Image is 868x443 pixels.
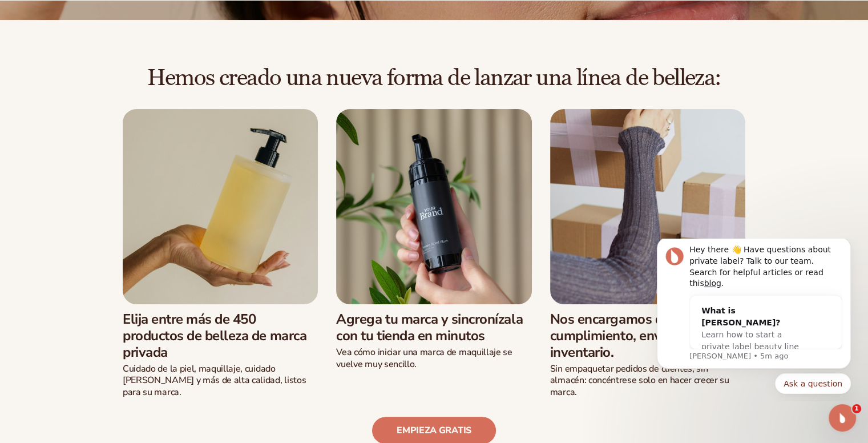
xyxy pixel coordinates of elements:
font: Elija entre más de 450 productos de belleza de marca privada [123,310,306,361]
span: Learn how to start a private label beauty line with [PERSON_NAME] [62,91,159,124]
div: Message content [50,6,203,110]
iframe: Chat en vivo de Intercom [829,404,856,432]
div: What is [PERSON_NAME]?Learn how to start a private label beauty line with [PERSON_NAME] [50,57,179,135]
img: Profile image for Lee [26,9,44,27]
font: Vea cómo iniciar una marca de maquillaje se vuelve muy sencillo. [336,346,512,370]
button: Quick reply: Ask a question [135,135,211,155]
img: Mujer moviendo cajas de envío. [550,109,745,304]
a: blog [64,40,82,49]
img: Mano masculina sosteniendo el lavado de barba. [336,109,531,304]
font: Agrega tu marca y sincronízala con tu tienda en minutos [336,310,523,345]
font: 1 [854,405,859,412]
p: Message from Lee, sent 5m ago [50,112,203,123]
div: What is [PERSON_NAME]? [62,66,168,90]
img: Mano femenina sosteniendo una botella de jabón. [123,109,318,304]
div: Hey there 👋 Have questions about private label? Talk to our team. Search for helpful articles or ... [50,6,203,50]
font: Cuidado de la piel, maquillaje, cuidado [PERSON_NAME] y más de alta calidad, listos para su marca. [123,363,306,399]
iframe: Mensaje de notificaciones del intercomunicador [640,239,868,401]
font: Sin empaquetar pedidos de clientes, sin almacén: concéntrese solo en hacer crecer su marca. [550,363,729,399]
font: Empieza gratis [397,424,471,437]
font: Nos encargamos del cumplimiento, envío e inventario. [550,310,683,361]
font: Hemos creado una nueva forma de lanzar una línea de belleza: [147,64,721,92]
div: Quick reply options [17,135,211,155]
